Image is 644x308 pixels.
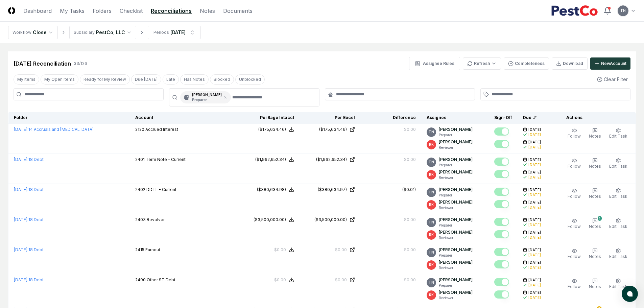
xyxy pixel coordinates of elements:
div: [DATE] [528,175,541,180]
button: Notes [588,277,602,291]
span: Term Note - Current [146,157,186,162]
span: RK [429,202,434,207]
button: Mark complete [494,278,509,286]
p: [PERSON_NAME] [439,199,473,205]
button: Ready for My Review [80,74,130,85]
span: Follow [568,164,581,169]
a: [DATE]:18 Debt [14,157,44,162]
p: Reviewer [439,175,473,180]
div: ($3,500,000.00) [314,217,347,223]
p: [PERSON_NAME] [439,259,473,265]
div: $0.00 [404,277,416,283]
span: TN [429,190,434,195]
a: [DATE]:14 Accruals and [MEDICAL_DATA] [14,127,94,132]
button: Completeness [504,57,549,70]
span: TN [620,8,626,13]
span: TN [429,160,434,165]
a: [DATE]:18 Debt [14,277,44,282]
p: [PERSON_NAME] [439,277,473,283]
button: My Items [14,74,39,85]
div: Workflow [13,29,31,35]
span: Other ST Debt [147,277,175,282]
div: [DATE] [528,295,541,300]
span: Edit Task [609,224,627,229]
p: Preparer [439,283,473,288]
button: Mark complete [494,158,509,166]
button: ($380,634.98) [257,187,294,193]
span: Edit Task [609,254,627,259]
div: New Account [601,61,626,67]
a: [DATE]:18 Debt [14,187,44,192]
button: Notes [588,247,602,261]
span: Follow [568,284,581,289]
button: Blocked [210,74,234,85]
div: $0.00 [404,247,416,253]
a: Dashboard [23,7,52,15]
p: Preparer [439,253,473,258]
span: TN [429,280,434,285]
button: Unblocked [235,74,265,85]
button: 1Notes [588,217,602,231]
div: [DATE] [528,205,541,210]
button: Notes [588,187,602,201]
button: Mark complete [494,140,509,148]
div: $0.00 [274,247,286,253]
th: Assignee [421,112,489,124]
span: 2490 [135,277,146,282]
button: Mark complete [494,218,509,226]
span: [DATE] [528,260,541,265]
a: [DATE]:18 Debt [14,247,44,252]
button: Edit Task [608,247,629,261]
span: 2402 [135,187,145,192]
p: Reviewer [439,295,473,301]
span: 2415 [135,247,144,252]
p: [PERSON_NAME] [439,169,473,175]
p: [PERSON_NAME] [439,217,473,223]
span: [DATE] [528,230,541,235]
div: $0.00 [404,217,416,223]
span: [DATE] : [14,247,28,252]
button: $0.00 [274,277,294,283]
button: ($1,962,652.34) [255,157,294,163]
button: Assignee Rules [409,57,460,70]
span: DDTL - Current [146,187,176,192]
span: 2403 [135,217,146,222]
button: Follow [566,187,582,201]
img: PestCo logo [551,5,598,16]
div: [DATE] Reconciliation [14,60,71,68]
a: Reconciliations [151,7,192,15]
button: Follow [566,157,582,171]
p: Preparer [439,193,473,198]
span: Accrued Interest [145,127,178,132]
button: Follow [566,277,582,291]
th: Per Sage Intacct [239,112,300,124]
a: ($380,634.97) [305,187,355,193]
th: Difference [360,112,421,124]
span: RK [429,262,434,267]
button: Mark complete [494,127,509,136]
span: Follow [568,254,581,259]
div: 1 [598,216,602,221]
span: [DATE] [528,278,541,283]
span: Notes [589,254,601,259]
span: [DATE] [528,170,541,175]
a: ($3,500,000.00) [305,217,355,223]
p: Reviewer [439,235,473,240]
p: [PERSON_NAME] [439,139,473,145]
span: Follow [568,134,581,139]
div: [DATE] [528,283,541,288]
button: Mark complete [494,290,509,299]
p: [PERSON_NAME] [439,126,473,133]
span: 2120 [135,127,144,132]
button: Follow [566,217,582,231]
button: Mark complete [494,248,509,256]
a: ($175,634.46) [305,126,355,133]
th: Folder [8,112,130,124]
span: RK [429,142,434,147]
div: [DATE] [528,192,541,197]
button: Periods[DATE] [148,26,201,39]
button: Edit Task [608,277,629,291]
button: Clear Filter [594,73,630,86]
span: TN [184,95,189,100]
a: My Tasks [60,7,85,15]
